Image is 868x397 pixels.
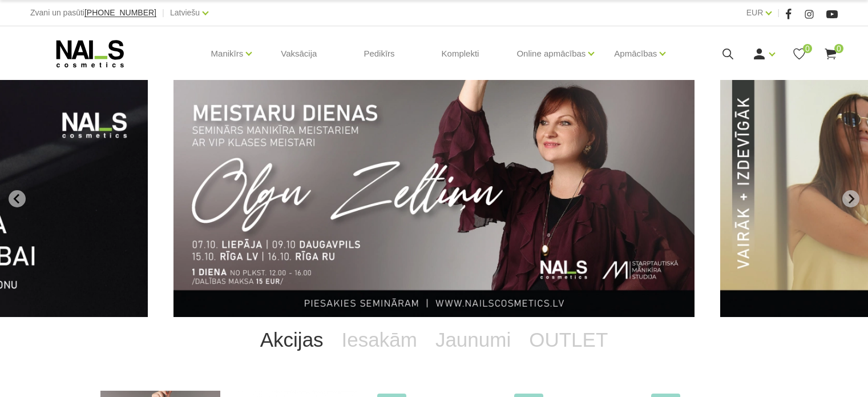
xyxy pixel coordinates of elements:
[842,190,859,207] button: Next slide
[777,6,780,20] span: |
[803,44,812,53] span: 0
[746,6,764,19] a: EUR
[170,6,200,19] a: Latviešu
[84,8,156,17] span: [PHONE_NUMBER]
[520,317,617,363] a: OUTLET
[251,317,333,363] a: Akcijas
[162,6,164,20] span: |
[84,9,156,17] a: [PHONE_NUMBER]
[173,80,695,317] li: 1 of 13
[9,190,26,207] button: Go to last slide
[211,31,244,77] a: Manikīrs
[614,31,657,77] a: Apmācības
[516,31,586,77] a: Online apmācības
[823,47,838,61] a: 0
[834,44,843,53] span: 0
[272,26,326,81] a: Vaksācija
[354,26,403,81] a: Pedikīrs
[30,6,156,20] div: Zvani un pasūti
[333,317,426,363] a: Iesakām
[792,47,806,61] a: 0
[426,317,520,363] a: Jaunumi
[433,26,488,81] a: Komplekti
